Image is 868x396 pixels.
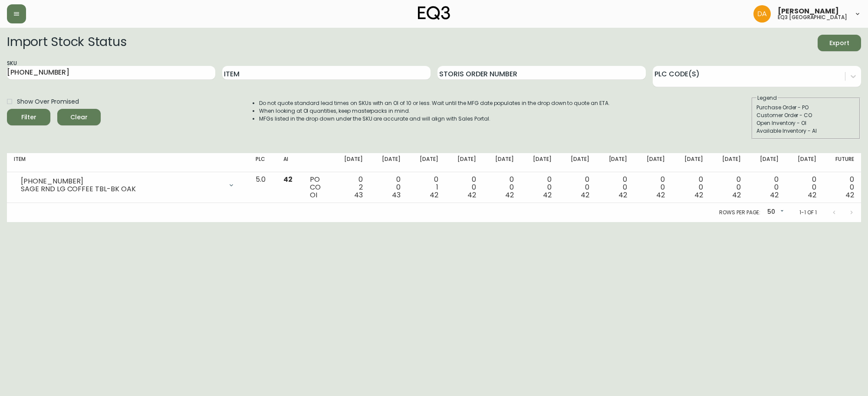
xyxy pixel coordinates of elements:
[528,176,552,199] div: 0 0
[370,153,408,172] th: [DATE]
[490,176,514,199] div: 0 0
[7,35,126,51] h2: Import Stock Status
[408,153,445,172] th: [DATE]
[770,190,779,200] span: 42
[792,176,816,199] div: 0 0
[339,176,363,199] div: 0 2
[764,205,786,219] div: 50
[483,153,521,172] th: [DATE]
[445,153,483,172] th: [DATE]
[276,153,303,172] th: AI
[717,176,740,199] div: 0 0
[778,15,847,20] h5: eq3 [GEOGRAPHIC_DATA]
[543,190,552,200] span: 42
[377,176,401,199] div: 0 0
[825,38,854,49] span: Export
[467,190,476,200] span: 42
[596,153,634,172] th: [DATE]
[259,107,610,115] li: When looking at OI quantities, keep masterpacks in mind.
[283,174,293,184] span: 42
[249,172,276,203] td: 5.0
[818,35,861,51] button: Export
[259,99,610,107] li: Do not quote standard lead times on SKUs with an OI of 10 or less. Wait until the MFG date popula...
[756,94,778,102] legend: Legend
[694,190,703,200] span: 42
[7,109,50,125] button: Filter
[521,153,559,172] th: [DATE]
[249,153,276,172] th: PLC
[756,127,855,135] div: Available Inventory - AI
[756,104,855,111] div: Purchase Order - PO
[823,153,861,172] th: Future
[559,153,596,172] th: [DATE]
[618,190,627,200] span: 42
[656,190,665,200] span: 42
[732,190,741,200] span: 42
[679,176,703,199] div: 0 0
[505,190,514,200] span: 42
[332,153,370,172] th: [DATE]
[748,153,786,172] th: [DATE]
[845,190,854,200] span: 42
[310,190,317,200] span: OI
[17,97,79,106] span: Show Over Promised
[7,153,249,172] th: Item
[830,176,854,199] div: 0 0
[21,185,223,193] div: SAGE RND LG COFFEE TBL-BK OAK
[21,177,223,185] div: [PHONE_NUMBER]
[392,190,401,200] span: 43
[778,8,839,15] span: [PERSON_NAME]
[634,153,672,172] th: [DATE]
[672,153,710,172] th: [DATE]
[310,176,325,199] div: PO CO
[755,176,779,199] div: 0 0
[808,190,816,200] span: 42
[14,176,242,195] div: [PHONE_NUMBER]SAGE RND LG COFFEE TBL-BK OAK
[756,111,855,119] div: Customer Order - CO
[786,153,823,172] th: [DATE]
[64,112,94,123] span: Clear
[354,190,363,200] span: 43
[566,176,589,199] div: 0 0
[430,190,438,200] span: 42
[21,112,36,123] div: Filter
[710,153,747,172] th: [DATE]
[414,176,438,199] div: 0 1
[799,209,817,216] p: 1-1 of 1
[641,176,665,199] div: 0 0
[756,119,855,127] div: Open Inventory - OI
[452,176,476,199] div: 0 0
[719,209,760,216] p: Rows per page:
[418,6,450,20] img: logo
[753,5,771,23] img: dd1a7e8db21a0ac8adbf82b84ca05374
[259,115,610,123] li: MFGs listed in the drop down under the SKU are accurate and will align with Sales Portal.
[603,176,627,199] div: 0 0
[57,109,101,125] button: Clear
[581,190,589,200] span: 42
